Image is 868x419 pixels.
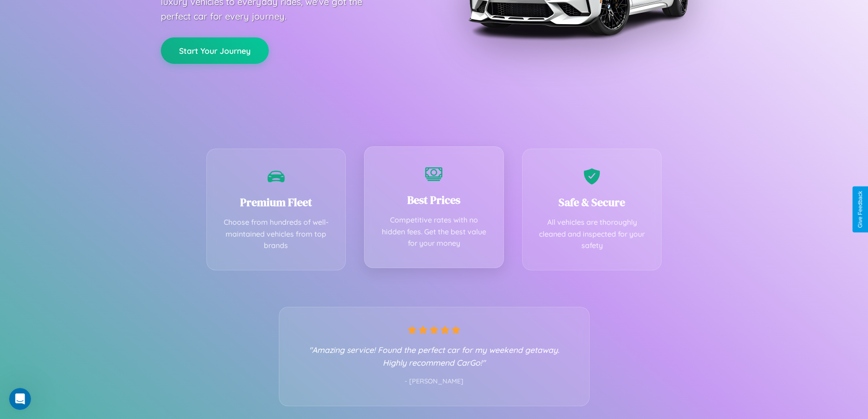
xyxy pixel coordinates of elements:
p: "Amazing service! Found the perfect car for my weekend getaway. Highly recommend CarGo!" [298,343,571,369]
p: Competitive rates with no hidden fees. Get the best value for your money [378,214,490,249]
p: - [PERSON_NAME] [298,376,571,388]
iframe: Intercom live chat [9,388,31,410]
h3: Best Prices [378,192,490,207]
h3: Safe & Secure [536,195,648,210]
p: Choose from hundreds of well-maintained vehicles from top brands [221,217,332,252]
h3: Premium Fleet [221,195,332,210]
p: All vehicles are thoroughly cleaned and inspected for your safety [536,217,648,252]
div: Give Feedback [857,191,863,228]
button: Start Your Journey [161,37,269,64]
